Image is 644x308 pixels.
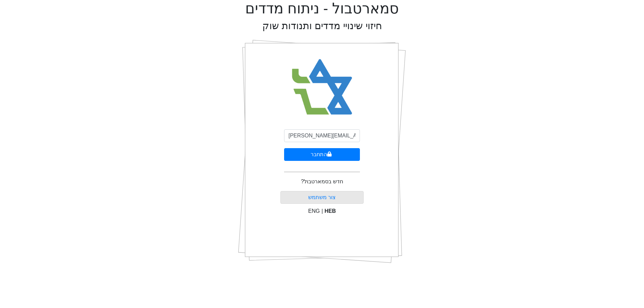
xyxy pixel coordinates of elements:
img: Smart Bull [286,50,359,124]
span: ENG [308,208,320,214]
button: התחבר [284,148,360,161]
p: חדש בסמארטבול? [301,178,343,186]
h2: חיזוי שינויי מדדים ותנודות שוק [262,20,382,32]
span: HEB [325,208,336,214]
a: צור משתמש [308,194,336,200]
button: צור משתמש [280,191,364,204]
span: | [321,208,323,214]
input: אימייל [284,129,360,142]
